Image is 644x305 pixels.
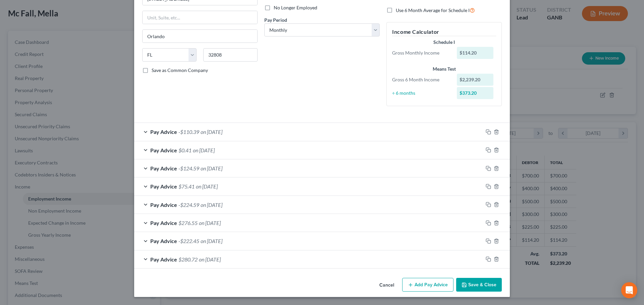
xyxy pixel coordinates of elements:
[150,256,177,262] span: Pay Advice
[178,238,199,244] span: -$222.45
[389,76,453,83] div: Gross 6 Month Income
[199,220,221,226] span: on [DATE]
[150,165,177,171] span: Pay Advice
[196,183,218,189] span: on [DATE]
[178,220,198,226] span: $276.55
[143,11,257,24] input: Unit, Suite, etc...
[392,28,496,36] h5: Income Calculator
[193,147,215,153] span: on [DATE]
[201,129,222,135] span: on [DATE]
[389,50,453,56] div: Gross Monthly Income
[143,30,257,43] input: Enter city...
[178,202,199,208] span: -$224.59
[274,5,317,10] span: No Longer Employed
[178,165,199,171] span: -$124.59
[374,279,399,292] button: Cancel
[203,48,258,62] input: Enter zip...
[201,165,222,171] span: on [DATE]
[457,47,494,59] div: $114.20
[457,74,494,86] div: $2,239.20
[201,202,222,208] span: on [DATE]
[392,39,496,46] div: Schedule I
[392,66,496,72] div: Means Test
[150,147,177,153] span: Pay Advice
[150,220,177,226] span: Pay Advice
[150,238,177,244] span: Pay Advice
[389,90,453,96] div: ÷ 6 months
[152,67,208,73] span: Save as Common Company
[150,183,177,189] span: Pay Advice
[178,256,198,262] span: $280.72
[178,147,192,153] span: $0.41
[150,202,177,208] span: Pay Advice
[396,7,470,13] span: Use 6 Month Average for Schedule I
[199,256,221,262] span: on [DATE]
[621,282,637,298] div: Open Intercom Messenger
[178,183,195,189] span: $75.41
[150,129,177,135] span: Pay Advice
[402,278,453,292] button: Add Pay Advice
[264,17,287,23] span: Pay Period
[178,129,199,135] span: -$110.39
[457,87,494,99] div: $373.20
[456,278,502,292] button: Save & Close
[201,238,222,244] span: on [DATE]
